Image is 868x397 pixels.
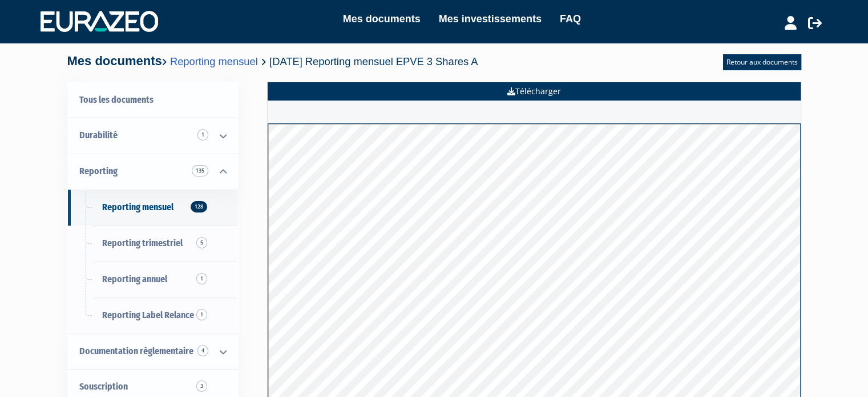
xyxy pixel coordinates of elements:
a: Reporting annuel1 [68,262,238,298]
a: Reporting mensuel128 [68,190,238,226]
span: 128 [191,201,207,212]
span: Souscription [79,381,128,392]
span: 1 [197,129,208,141]
h4: Mes documents [67,54,478,68]
span: Reporting [79,166,118,177]
a: Documentation règlementaire 4 [68,334,238,370]
a: Tous les documents [68,82,238,118]
span: Reporting trimestriel [102,238,183,248]
a: Télécharger [268,82,801,101]
span: Reporting mensuel [102,202,173,212]
a: Mes investissements [439,11,542,27]
span: Reporting annuel [102,274,167,284]
a: Reporting 135 [68,154,238,190]
span: [DATE] Reporting mensuel EPVE 3 Shares A [269,55,478,67]
span: 5 [196,237,207,248]
span: Durabilité [79,130,118,141]
a: Retour aux documents [723,54,801,70]
span: 135 [192,165,208,177]
span: 3 [196,380,207,392]
a: Reporting trimestriel5 [68,226,238,262]
a: Durabilité 1 [68,118,238,154]
span: Documentation règlementaire [79,346,193,356]
a: Mes documents [343,11,421,27]
span: 1 [196,273,207,284]
img: 1732889491-logotype_eurazeo_blanc_rvb.png [41,11,158,31]
span: Reporting Label Relance [102,310,194,320]
a: FAQ [560,11,581,27]
span: 1 [196,309,207,320]
a: Reporting Label Relance1 [68,298,238,334]
span: 4 [197,345,208,356]
a: Reporting mensuel [170,55,258,67]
